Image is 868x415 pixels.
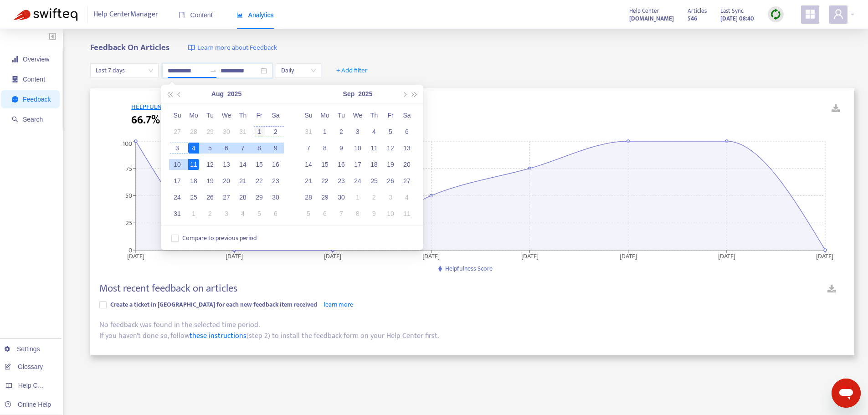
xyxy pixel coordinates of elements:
[352,143,363,154] div: 10
[688,14,697,24] strong: 546
[382,123,399,140] td: 2025-09-05
[18,382,56,389] span: Help Centers
[237,175,248,186] div: 21
[185,189,202,205] td: 2025-08-25
[237,208,248,219] div: 4
[270,159,281,170] div: 16
[12,56,18,62] span: signal
[385,143,396,154] div: 12
[185,205,202,222] td: 2025-09-01
[14,8,77,21] img: Swifteq
[805,9,816,20] span: appstore
[251,140,267,156] td: 2025-08-08
[237,159,248,170] div: 14
[128,245,132,255] tspan: 0
[333,205,349,222] td: 2025-10-07
[369,159,380,170] div: 18
[254,126,265,137] div: 1
[205,208,216,219] div: 2
[226,251,243,261] tspan: [DATE]
[110,299,317,310] span: Create a ticket in [GEOGRAPHIC_DATA] for each new feedback item received
[169,189,185,205] td: 2025-08-24
[358,85,372,103] button: 2025
[99,282,237,295] h4: Most recent feedback on articles
[267,189,284,205] td: 2025-08-30
[218,140,235,156] td: 2025-08-06
[169,140,185,156] td: 2025-08-03
[770,9,781,20] img: sync.dc5367851b00ba804db3.png
[12,76,18,82] span: container
[317,107,333,123] th: Mo
[131,101,193,113] span: HELPFULNESS SCORE
[349,189,366,205] td: 2025-10-01
[324,299,353,310] a: learn more
[251,123,267,140] td: 2025-08-01
[319,126,330,137] div: 1
[349,156,366,173] td: 2025-09-17
[352,192,363,203] div: 1
[210,67,217,74] span: swap-right
[123,138,132,149] tspan: 100
[423,251,440,261] tspan: [DATE]
[385,192,396,203] div: 3
[399,123,415,140] td: 2025-09-06
[349,123,366,140] td: 2025-09-03
[629,14,674,24] strong: [DOMAIN_NAME]
[333,173,349,189] td: 2025-09-23
[720,6,744,16] span: Last Sync
[382,156,399,173] td: 2025-09-19
[237,126,248,137] div: 31
[179,12,185,18] span: book
[185,140,202,156] td: 2025-08-04
[172,159,183,170] div: 10
[202,156,218,173] td: 2025-08-12
[319,208,330,219] div: 6
[251,173,267,189] td: 2025-08-22
[399,156,415,173] td: 2025-09-20
[336,65,368,76] span: + Add filter
[333,107,349,123] th: Tu
[300,205,317,222] td: 2025-10-05
[254,192,265,203] div: 29
[251,107,267,123] th: Fr
[185,173,202,189] td: 2025-08-18
[303,192,314,203] div: 28
[366,189,382,205] td: 2025-10-02
[188,208,199,219] div: 1
[188,175,199,186] div: 18
[254,159,265,170] div: 15
[369,175,380,186] div: 25
[221,159,232,170] div: 13
[202,107,218,123] th: Tu
[319,159,330,170] div: 15
[5,401,51,408] a: Online Help
[300,140,317,156] td: 2025-09-07
[369,208,380,219] div: 9
[251,205,267,222] td: 2025-09-05
[190,330,247,342] a: these instructions
[366,156,382,173] td: 2025-09-18
[221,175,232,186] div: 20
[817,251,834,261] tspan: [DATE]
[188,126,199,137] div: 28
[188,143,199,154] div: 4
[205,175,216,186] div: 19
[317,140,333,156] td: 2025-09-08
[629,6,659,16] span: Help Center
[227,85,241,103] button: 2025
[267,205,284,222] td: 2025-09-06
[833,9,844,20] span: user
[169,205,185,222] td: 2025-08-31
[205,192,216,203] div: 26
[352,159,363,170] div: 17
[23,56,49,63] span: Overview
[720,14,754,24] strong: [DATE] 08:40
[349,205,366,222] td: 2025-10-08
[336,126,347,137] div: 2
[303,159,314,170] div: 14
[401,143,412,154] div: 13
[352,208,363,219] div: 8
[235,173,251,189] td: 2025-08-21
[333,189,349,205] td: 2025-09-30
[336,143,347,154] div: 9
